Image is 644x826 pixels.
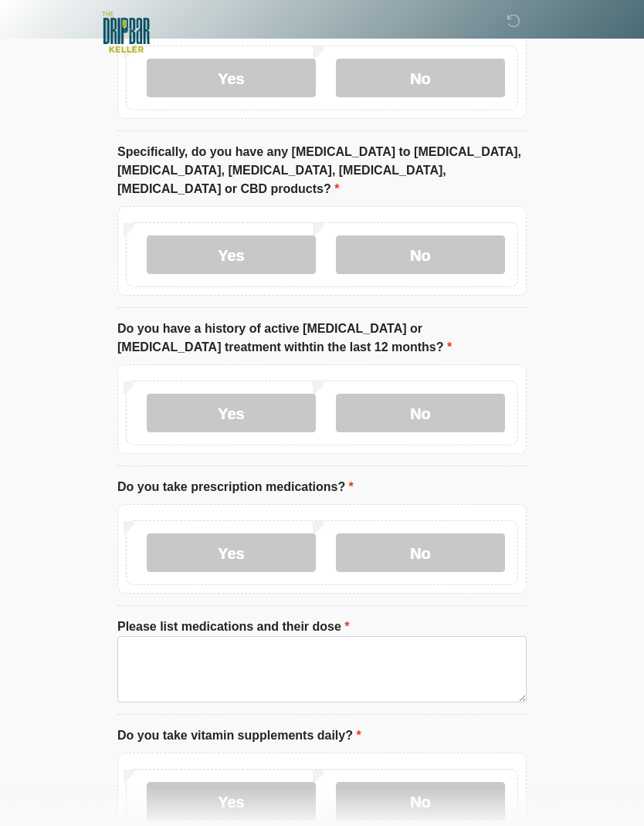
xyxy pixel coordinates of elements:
[147,59,316,97] label: Yes
[117,478,354,496] label: Do you take prescription medications?
[147,235,316,274] label: Yes
[117,320,527,357] label: Do you have a history of active [MEDICAL_DATA] or [MEDICAL_DATA] treatment withtin the last 12 mo...
[147,394,316,432] label: Yes
[147,533,316,572] label: Yes
[102,12,150,52] img: The DRIPBaR - Keller Logo
[117,143,527,198] label: Specifically, do you have any [MEDICAL_DATA] to [MEDICAL_DATA], [MEDICAL_DATA], [MEDICAL_DATA], [...
[117,726,361,745] label: Do you take vitamin supplements daily?
[336,533,505,572] label: No
[336,782,505,821] label: No
[336,394,505,432] label: No
[336,235,505,274] label: No
[147,782,316,821] label: Yes
[336,59,505,97] label: No
[117,618,350,636] label: Please list medications and their dose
